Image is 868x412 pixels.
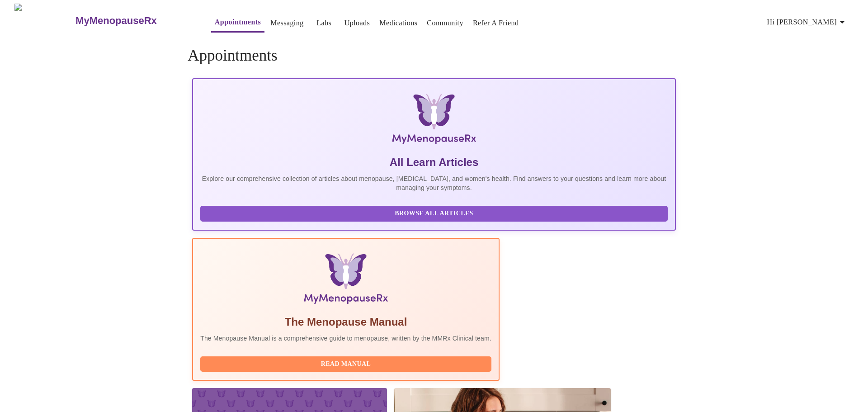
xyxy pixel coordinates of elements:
[267,14,307,32] button: Messaging
[344,17,370,29] a: Uploads
[14,4,75,38] img: MyMenopauseRx Logo
[423,14,467,32] button: Community
[200,174,668,192] p: Explore our comprehensive collection of articles about menopause, [MEDICAL_DATA], and women's hea...
[473,17,519,29] a: Refer a Friend
[200,334,491,343] p: The Menopause Manual is a comprehensive guide to menopause, written by the MMRx Clinical team.
[211,13,264,33] button: Appointments
[200,206,668,222] button: Browse All Articles
[188,47,680,65] h4: Appointments
[246,253,445,308] img: Menopause Manual
[469,14,523,32] button: Refer a Friend
[200,209,670,217] a: Browse All Articles
[764,13,851,31] button: Hi [PERSON_NAME]
[200,360,494,367] a: Read Manual
[427,17,463,29] a: Community
[209,208,659,219] span: Browse All Articles
[316,17,331,29] a: Labs
[379,17,417,29] a: Medications
[200,315,491,329] h5: The Menopause Manual
[200,155,668,170] h5: All Learn Articles
[376,14,421,32] button: Medications
[767,16,848,28] span: Hi [PERSON_NAME]
[273,94,595,148] img: MyMenopauseRx Logo
[209,359,482,370] span: Read Manual
[200,356,491,372] button: Read Manual
[341,14,374,32] button: Uploads
[215,16,261,28] a: Appointments
[310,14,339,32] button: Labs
[270,17,303,29] a: Messaging
[75,15,157,27] h3: MyMenopauseRx
[75,5,193,37] a: MyMenopauseRx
